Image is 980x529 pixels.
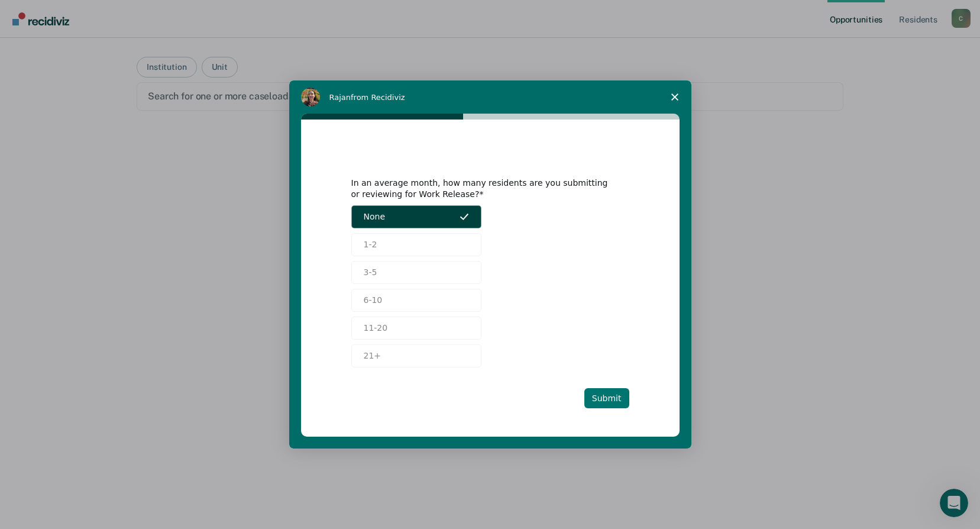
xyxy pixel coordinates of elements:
[351,289,481,312] button: 6-10
[364,350,381,362] span: 21+
[364,294,383,307] span: 6-10
[364,266,377,279] span: 3-5
[351,178,612,199] div: In an average month, how many residents are you submitting or reviewing for Work Release?
[351,205,481,228] button: None
[329,93,351,102] span: Rajan
[364,322,388,334] span: 11-20
[351,233,481,256] button: 1-2
[301,88,320,107] img: Profile image for Rajan
[658,80,691,114] span: Close survey
[351,344,481,367] button: 21+
[364,211,386,223] span: None
[351,261,481,284] button: 3-5
[351,93,405,102] span: from Recidiviz
[584,388,629,408] button: Submit
[364,238,377,251] span: 1-2
[351,317,481,340] button: 11-20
